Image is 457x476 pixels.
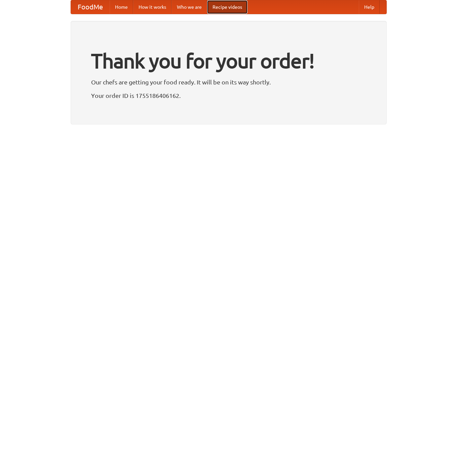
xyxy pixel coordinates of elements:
[91,45,366,77] h1: Thank you for your order!
[91,90,366,101] p: Your order ID is 1755186406162.
[172,0,207,14] a: Who we are
[71,0,110,14] a: FoodMe
[110,0,133,14] a: Home
[91,77,366,87] p: Our chefs are getting your food ready. It will be on its way shortly.
[133,0,172,14] a: How it works
[359,0,380,14] a: Help
[207,0,247,14] a: Recipe videos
